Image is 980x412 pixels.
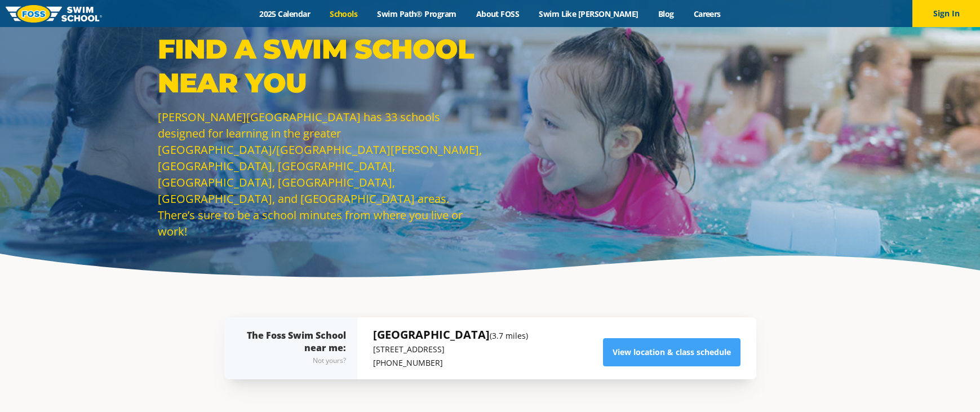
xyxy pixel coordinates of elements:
[158,32,485,100] p: Find a Swim School Near You
[250,8,320,19] a: 2025 Calendar
[247,354,346,367] div: Not yours?
[603,338,740,366] a: View location & class schedule
[648,8,684,19] a: Blog
[6,5,102,23] img: FOSS Swim School Logo
[529,8,649,19] a: Swim Like [PERSON_NAME]
[158,109,485,240] p: [PERSON_NAME][GEOGRAPHIC_DATA] has 33 schools designed for learning in the greater [GEOGRAPHIC_DA...
[373,327,528,343] h5: [GEOGRAPHIC_DATA]
[320,8,367,19] a: Schools
[684,8,730,19] a: Careers
[373,356,528,370] p: [PHONE_NUMBER]
[466,8,529,19] a: About FOSS
[247,329,346,367] div: The Foss Swim School near me:
[490,330,528,341] small: (3.7 miles)
[373,343,528,356] p: [STREET_ADDRESS]
[367,8,466,19] a: Swim Path® Program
